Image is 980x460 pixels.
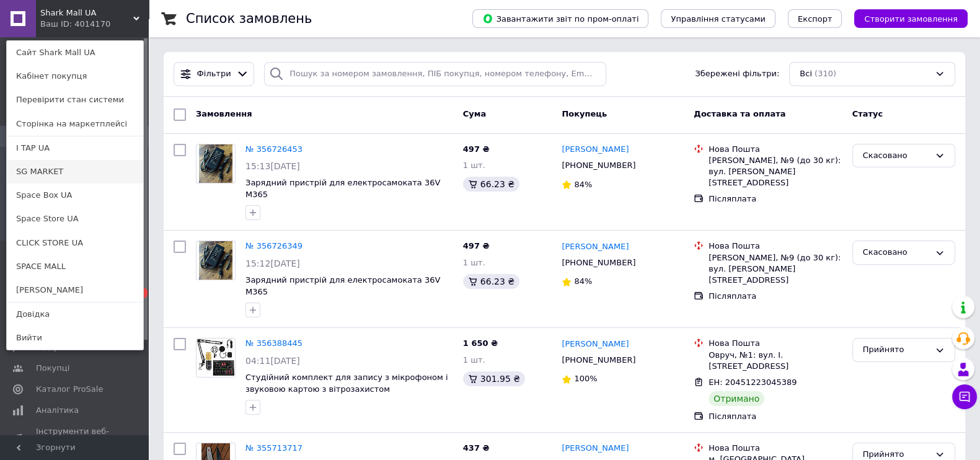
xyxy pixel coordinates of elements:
[7,255,143,278] a: SPACE MALL
[7,88,143,112] a: Перевірити стан системи
[661,9,775,28] button: Управління статусами
[199,241,232,280] img: Фото товару
[559,157,638,174] div: [PHONE_NUMBER]
[7,231,143,255] a: CLICK STORE UA
[788,9,842,28] button: Експорт
[196,144,236,184] a: Фото товару
[562,443,629,454] a: [PERSON_NAME]
[199,144,232,183] img: Фото товару
[863,246,930,259] div: Скасовано
[574,180,592,189] span: 84%
[197,68,231,80] span: Фільтри
[863,343,930,356] div: Прийнято
[245,241,302,250] a: № 356726349
[952,384,977,409] button: Чат з покупцем
[463,355,485,365] span: 1 шт.
[245,144,302,154] a: № 356726453
[245,356,300,366] span: 04:11[DATE]
[7,112,143,136] a: Сторінка на маркетплейсі
[709,338,842,349] div: Нова Пошта
[709,252,842,286] div: [PERSON_NAME], №9 (до 30 кг): вул. [PERSON_NAME][STREET_ADDRESS]
[562,338,629,350] a: [PERSON_NAME]
[245,161,300,171] span: 15:13[DATE]
[7,207,143,231] a: Space Store UA
[36,426,115,448] span: Інструменти веб-майстра та SEO
[463,241,490,250] span: 497 ₴
[7,41,143,64] a: Сайт Shark Mall UA
[7,278,143,302] a: [PERSON_NAME]
[709,350,842,372] div: Овруч, №1: вул. І. [STREET_ADDRESS]
[709,391,764,406] div: Отримано
[7,303,143,326] a: Довідка
[562,109,607,118] span: Покупець
[709,443,842,454] div: Нова Пошта
[463,258,485,267] span: 1 шт.
[709,291,842,302] div: Післяплата
[7,136,143,160] a: I TAP UA
[574,276,592,286] span: 84%
[463,144,490,154] span: 497 ₴
[472,9,648,28] button: Завантажити звіт по пром-оплаті
[245,259,300,268] span: 15:12[DATE]
[482,13,638,24] span: Завантажити звіт по пром-оплаті
[709,144,842,155] div: Нова Пошта
[709,241,842,252] div: Нова Пошта
[463,371,525,386] div: 301.95 ₴
[7,184,143,207] a: Space Box UA
[36,384,103,395] span: Каталог ProSale
[7,64,143,88] a: Кабінет покупця
[463,161,485,170] span: 1 шт.
[695,68,779,80] span: Збережені фільтри:
[709,193,842,205] div: Післяплата
[196,338,235,377] img: Фото товару
[196,338,236,378] a: Фото товару
[463,109,486,118] span: Cума
[463,338,498,348] span: 1 650 ₴
[854,9,968,28] button: Створити замовлення
[40,7,133,19] span: Shark Mall UA
[7,326,143,350] a: Вийти
[245,178,440,199] a: Зарядний пристрій для електросамоката 36V M365
[196,109,252,118] span: Замовлення
[562,241,629,253] a: [PERSON_NAME]
[709,378,797,387] span: ЕН: 20451223045389
[245,443,302,453] a: № 355713717
[245,338,302,348] a: № 356388445
[245,373,448,394] a: Студійний комплект для запису з мікрофоном і звуковою картою з вітрозахистом
[694,109,785,118] span: Доставка та оплата
[842,14,968,23] a: Створити замовлення
[814,69,836,78] span: (310)
[671,14,766,24] span: Управління статусами
[559,352,638,368] div: [PHONE_NUMBER]
[709,155,842,189] div: [PERSON_NAME], №9 (до 30 кг): вул. [PERSON_NAME][STREET_ADDRESS]
[463,274,519,289] div: 66.23 ₴
[863,149,930,162] div: Скасовано
[709,411,842,422] div: Післяплата
[798,14,832,24] span: Експорт
[245,275,440,296] a: Зарядний пристрій для електросамоката 36V M365
[36,405,79,416] span: Аналітика
[574,374,597,383] span: 100%
[562,144,629,156] a: [PERSON_NAME]
[7,160,143,184] a: SG MARKET
[40,19,92,30] div: Ваш ID: 4014170
[36,363,69,374] span: Покупці
[186,11,312,26] h1: Список замовлень
[864,14,958,24] span: Створити замовлення
[463,177,519,192] div: 66.23 ₴
[463,443,490,453] span: 437 ₴
[852,109,883,118] span: Статус
[264,62,606,86] input: Пошук за номером замовлення, ПІБ покупця, номером телефону, Email, номером накладної
[800,68,812,80] span: Всі
[196,241,236,280] a: Фото товару
[559,255,638,271] div: [PHONE_NUMBER]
